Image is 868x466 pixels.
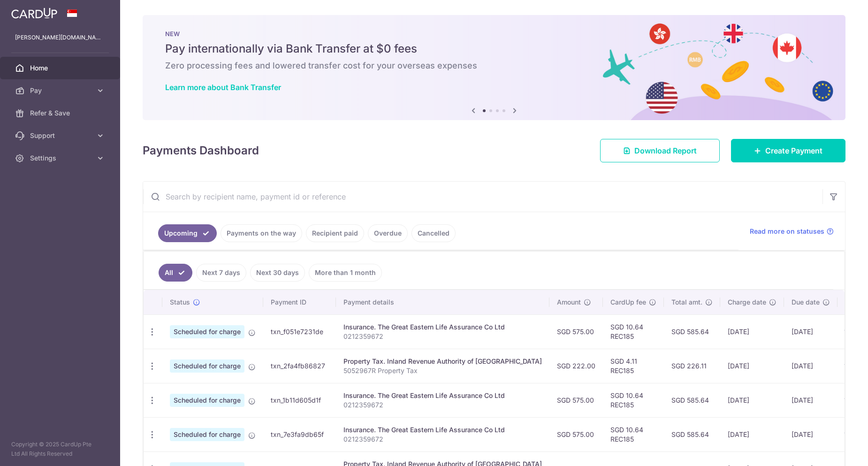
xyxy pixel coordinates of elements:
th: Payment details [336,290,549,314]
img: Bank Card [840,360,859,372]
div: Insurance. The Great Eastern Life Assurance Co Ltd [343,322,542,332]
td: SGD 575.00 [549,383,603,417]
td: [DATE] [720,417,784,451]
span: Scheduled for charge [170,325,244,338]
a: All [159,264,192,282]
span: Home [30,63,92,73]
span: Refer & Save [30,108,92,118]
p: 0212359672 [343,400,542,410]
img: CardUp [11,8,57,19]
td: txn_f051e7231de [263,314,336,349]
td: [DATE] [784,349,838,383]
p: 0212359672 [343,435,542,444]
h6: Zero processing fees and lowered transfer cost for your overseas expenses [165,60,823,71]
span: Pay [30,86,92,95]
h5: Pay internationally via Bank Transfer at $0 fees [165,41,823,56]
a: Create Payment [731,139,845,162]
img: Bank Card [840,429,859,440]
td: SGD 575.00 [549,417,603,451]
h4: Payments Dashboard [143,142,259,159]
p: [PERSON_NAME][DOMAIN_NAME][EMAIL_ADDRESS][DOMAIN_NAME] [15,33,105,42]
td: SGD 4.11 REC185 [603,349,664,383]
th: Payment ID [263,290,336,314]
p: 5052967R Property Tax [343,366,542,375]
img: Bank Card [840,326,859,337]
span: Scheduled for charge [170,359,244,373]
a: Next 30 days [250,264,305,282]
p: NEW [165,30,823,38]
img: Bank transfer banner [143,15,845,120]
span: Download Report [634,145,697,156]
span: Support [30,131,92,140]
a: Learn more about Bank Transfer [165,83,281,92]
td: SGD 575.00 [549,314,603,349]
td: [DATE] [784,314,838,349]
a: Download Report [600,139,720,162]
span: CardUp fee [610,298,646,307]
div: Insurance. The Great Eastern Life Assurance Co Ltd [343,425,542,435]
a: Cancelled [411,224,456,242]
span: Charge date [728,298,766,307]
td: SGD 585.64 [664,314,720,349]
span: Settings [30,153,92,163]
td: [DATE] [720,349,784,383]
td: [DATE] [720,383,784,417]
td: txn_7e3fa9db65f [263,417,336,451]
span: Read more on statuses [750,227,824,236]
td: SGD 222.00 [549,349,603,383]
div: Property Tax. Inland Revenue Authority of [GEOGRAPHIC_DATA] [343,357,542,366]
td: [DATE] [720,314,784,349]
p: 0212359672 [343,332,542,341]
span: Status [170,298,190,307]
td: txn_2fa4fb86827 [263,349,336,383]
a: Overdue [368,224,408,242]
td: SGD 10.64 REC185 [603,314,664,349]
span: Total amt. [671,298,702,307]
td: SGD 585.64 [664,417,720,451]
td: [DATE] [784,417,838,451]
span: Amount [557,298,581,307]
span: Create Payment [765,145,822,156]
td: SGD 10.64 REC185 [603,417,664,451]
input: Search by recipient name, payment id or reference [143,182,822,212]
td: txn_1b11d605d1f [263,383,336,417]
a: Read more on statuses [750,227,834,236]
td: [DATE] [784,383,838,417]
td: SGD 226.11 [664,349,720,383]
div: Insurance. The Great Eastern Life Assurance Co Ltd [343,391,542,400]
a: Payments on the way [221,224,302,242]
td: SGD 585.64 [664,383,720,417]
td: SGD 10.64 REC185 [603,383,664,417]
span: Scheduled for charge [170,394,244,407]
a: More than 1 month [309,264,382,282]
span: Due date [792,298,820,307]
a: Recipient paid [306,224,364,242]
a: Next 7 days [196,264,246,282]
span: Scheduled for charge [170,428,244,441]
img: Bank Card [840,395,859,406]
a: Upcoming [158,224,217,242]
